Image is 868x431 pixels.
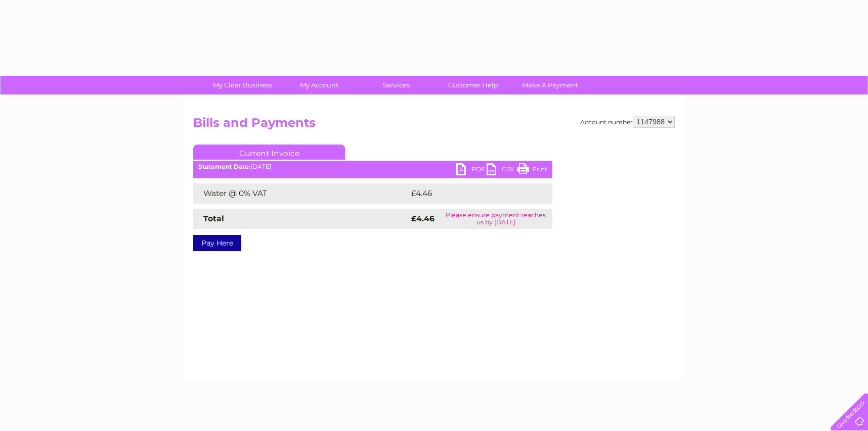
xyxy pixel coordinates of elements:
div: [DATE] [193,163,552,170]
a: CSV [487,163,517,178]
a: Services [355,76,438,94]
a: Customer Help [431,76,515,94]
b: Statement Date: [198,163,250,170]
td: £4.46 [409,183,529,204]
td: Please ensure payment reaches us by [DATE] [439,209,552,229]
strong: Total [203,214,224,223]
strong: £4.46 [411,214,435,223]
a: Current Invoice [193,145,345,160]
a: Make A Payment [508,76,592,94]
a: Print [517,163,547,178]
div: Account number [580,116,675,128]
a: My Account [278,76,361,94]
a: PDF [456,163,487,178]
h2: Bills and Payments [193,116,675,135]
a: Pay Here [193,235,241,251]
td: Water @ 0% VAT [193,183,409,204]
a: My Clear Business [201,76,284,94]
